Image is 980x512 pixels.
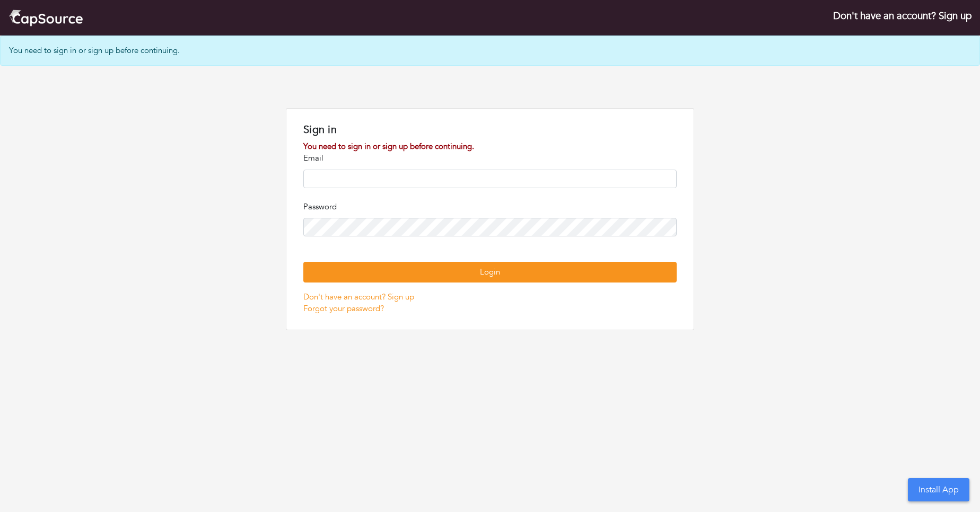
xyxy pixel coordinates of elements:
img: cap_logo.png [8,8,83,27]
p: Password [303,201,677,213]
button: Login [303,262,677,283]
a: Don't have an account? Sign up [833,9,972,23]
div: You need to sign in or sign up before continuing. [303,140,677,153]
a: Forgot your password? [303,303,384,314]
a: Don't have an account? Sign up [303,292,414,302]
button: Install App [908,478,969,501]
p: Email [303,152,677,164]
h1: Sign in [303,123,677,136]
